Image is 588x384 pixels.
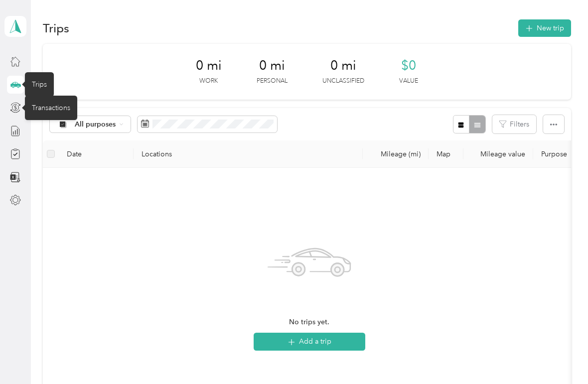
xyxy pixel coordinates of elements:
span: No trips yet. [289,317,329,328]
span: 0 mi [330,58,356,74]
th: Map [429,140,463,168]
span: $0 [401,58,416,74]
button: Add a trip [254,333,365,351]
button: New trip [518,19,571,37]
p: Personal [257,77,288,86]
span: All purposes [75,121,116,128]
p: Value [399,77,418,86]
th: Mileage value [463,140,533,168]
h1: Trips [43,23,69,33]
span: 0 mi [196,58,222,74]
div: Transactions [25,96,77,120]
span: 0 mi [259,58,285,74]
iframe: Everlance-gr Chat Button Frame [532,328,588,384]
div: Trips [25,72,54,97]
p: Work [199,77,218,86]
th: Locations [134,140,363,168]
p: Unclassified [322,77,364,86]
th: Mileage (mi) [363,140,429,168]
button: Filters [492,115,536,133]
th: Date [59,140,134,168]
